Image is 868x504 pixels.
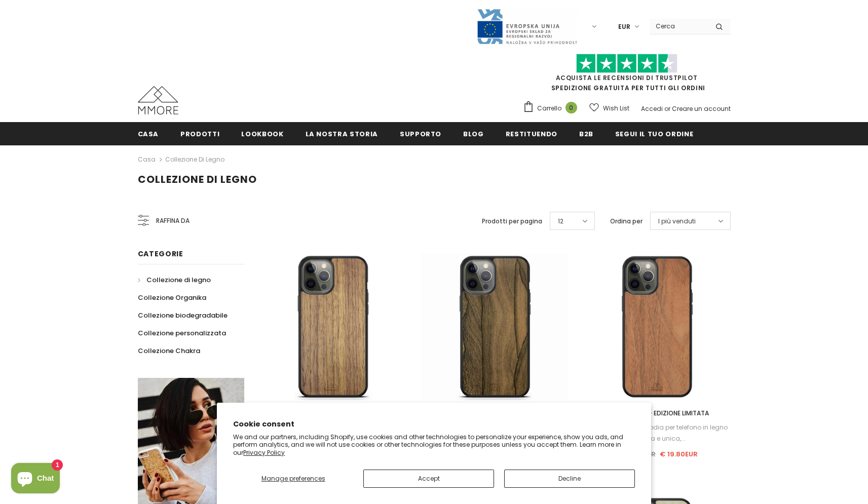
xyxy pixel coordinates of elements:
[138,346,200,356] span: Collezione Chakra
[618,22,630,32] span: EUR
[506,122,557,145] a: Restituendo
[138,311,228,320] span: Collezione biodegradabile
[180,129,219,139] span: Prodotti
[583,422,730,444] div: Se desideri una custodia per telefono in legno raffinata e unica,...
[156,215,190,226] span: Raffina da
[138,249,183,259] span: Categorie
[482,216,542,226] label: Prodotti per pagina
[605,409,709,417] span: Noce Europeo - EDIZIONE LIMITATA
[523,58,731,92] span: SPEDIZIONE GRATUITA PER TUTTI GLI ORDINI
[523,101,582,116] a: Carrello 0
[615,122,693,145] a: Segui il tuo ordine
[233,433,635,457] p: We and our partners, including Shopify, use cookies and other technologies to personalize your ex...
[615,129,693,139] span: Segui il tuo ordine
[138,289,206,306] a: Collezione Organika
[537,103,561,113] span: Carrello
[556,73,698,82] a: Acquista le recensioni di TrustPilot
[138,153,156,166] a: Casa
[641,104,663,113] a: Accedi
[138,328,226,338] span: Collezione personalizzata
[476,22,578,30] a: Javni Razpis
[400,129,441,139] span: supporto
[579,129,593,139] span: B2B
[138,293,206,302] span: Collezione Organika
[138,306,228,324] a: Collezione biodegradabile
[233,419,635,430] h2: Cookie consent
[146,275,211,285] span: Collezione di legno
[138,86,178,114] img: Casi MMORE
[241,122,283,145] a: Lookbook
[476,8,578,45] img: Javni Razpis
[506,129,557,139] span: Restituendo
[138,129,159,139] span: Casa
[138,122,159,145] a: Casa
[610,216,643,226] label: Ordina per
[672,104,731,113] a: Creare un account
[180,122,219,145] a: Prodotti
[558,216,563,226] span: 12
[138,324,226,342] a: Collezione personalizzata
[650,19,708,33] input: Search Site
[504,470,635,488] button: Decline
[138,271,211,289] a: Collezione di legno
[165,155,224,164] a: Collezione di legno
[306,122,378,145] a: La nostra storia
[8,463,63,496] inbox-online-store-chat: Shopify online store chat
[589,99,629,117] a: Wish List
[583,408,730,419] a: Noce Europeo - EDIZIONE LIMITATA
[243,448,285,457] a: Privacy Policy
[603,103,629,113] span: Wish List
[660,449,698,459] span: € 19.80EUR
[565,102,577,113] span: 0
[616,449,656,459] span: € 26.90EUR
[138,172,257,186] span: Collezione di legno
[138,342,200,360] a: Collezione Chakra
[241,129,283,139] span: Lookbook
[400,122,441,145] a: supporto
[576,54,677,73] img: Fidati di Pilot Stars
[664,104,670,113] span: or
[306,129,378,139] span: La nostra storia
[233,470,353,488] button: Manage preferences
[363,470,494,488] button: Accept
[463,129,484,139] span: Blog
[261,474,325,483] span: Manage preferences
[463,122,484,145] a: Blog
[579,122,593,145] a: B2B
[658,216,696,226] span: I più venduti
